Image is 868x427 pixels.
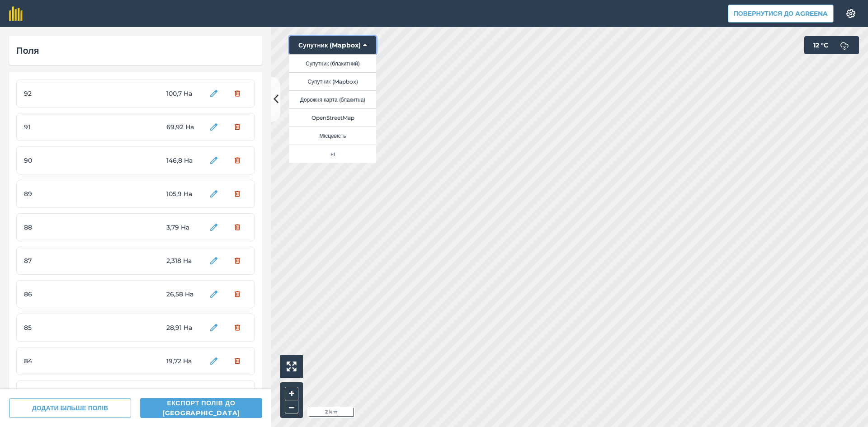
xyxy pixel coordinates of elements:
img: svg+xml;base64,PD94bWwgdmVyc2lvbj0iMS4wIiBlbmNvZGluZz0idXRmLTgiPz4KPCEtLSBHZW5lcmF0b3I6IEFkb2JlIE... [835,36,854,54]
img: fieldmargin Логотип [9,6,23,21]
button: ДОДАТИ БІЛЬШЕ ПОЛІВ [9,398,131,418]
span: 2,318 Ha [166,256,200,266]
span: 85 [24,323,92,333]
button: ні [289,145,376,163]
div: Поля [16,43,255,58]
button: Супутник (Mapbox) [289,36,376,54]
span: 100,7 Ha [166,89,200,99]
button: Місцевість [289,127,376,145]
button: Експорт полів до [GEOGRAPHIC_DATA] [140,398,262,418]
img: A cog icon [845,9,856,18]
span: 91 [24,122,92,132]
button: + [285,387,298,400]
span: 92 [24,89,92,99]
span: 84 [24,356,92,366]
span: 146,8 Ha [166,155,200,165]
span: 69,92 Ha [166,122,200,132]
button: Повернутися до Agreena [728,5,834,23]
button: 12 °C [804,36,859,54]
span: 12 ° C [813,36,828,54]
button: – [285,400,298,413]
button: OpenStreetMap [289,108,376,127]
span: 90 [24,155,92,165]
img: Four arrows, one pointing top left, one top right, one bottom right and the last bottom left [287,361,297,371]
span: 105,9 Ha [166,189,200,199]
button: Дорожня карта (блакитна) [289,90,376,108]
span: 28,91 Ha [166,323,200,333]
span: 89 [24,189,92,199]
span: 26,58 Ha [166,289,200,299]
button: Супутник (блакитний) [289,54,376,72]
span: 86 [24,289,92,299]
span: 3,79 Ha [166,222,200,232]
button: Супутник (Mapbox) [289,72,376,90]
span: 88 [24,222,92,232]
span: 87 [24,256,92,266]
span: 19,72 Ha [166,356,200,366]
